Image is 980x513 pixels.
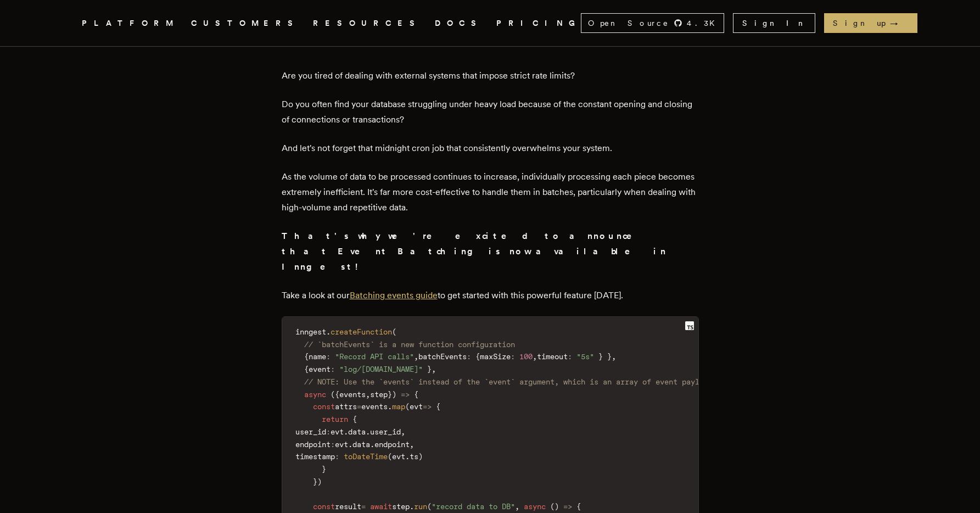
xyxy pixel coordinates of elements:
[317,477,322,486] span: )
[304,390,326,399] span: async
[475,352,480,361] span: {
[436,402,440,411] span: {
[295,327,326,336] span: inngest
[418,352,467,361] span: batchEvents
[304,340,515,349] span: // `batchEvents` is a new function configuration
[370,427,401,436] span: user_id
[370,390,388,399] span: step
[388,452,392,461] span: (
[392,452,405,461] span: evt
[282,169,699,215] p: As the volume of data to be processed continues to increase, individually processing each piece b...
[550,502,555,511] span: (
[348,427,366,436] span: data
[388,402,392,411] span: .
[374,440,410,449] span: endpoint
[576,352,594,361] span: "5s"
[366,390,370,399] span: ,
[339,390,366,399] span: events
[563,502,572,511] span: =>
[414,502,427,511] span: run
[392,390,396,399] span: )
[524,502,546,511] span: async
[423,402,432,411] span: =>
[357,402,361,411] span: =
[331,427,344,436] span: evt
[537,352,568,361] span: timeout
[344,427,348,436] span: .
[352,415,357,423] span: {
[687,18,721,29] span: 4.3 K
[335,502,361,511] span: result
[410,402,423,411] span: evt
[335,452,339,461] span: :
[576,502,581,511] span: {
[480,352,511,361] span: maxSize
[313,402,335,411] span: const
[519,352,533,361] span: 100
[295,427,326,436] span: user_id
[370,440,374,449] span: .
[405,452,410,461] span: .
[361,502,366,511] span: =
[414,352,418,361] span: ,
[414,390,418,399] span: {
[282,141,699,156] p: And let's not forget that midnight cron job that consistently overwhelms your system.
[344,452,388,461] span: toDateTime
[331,390,335,399] span: (
[467,352,471,361] span: :
[335,440,348,449] span: evt
[405,402,410,411] span: (
[282,288,699,303] p: Take a look at our to get started with this powerful feature [DATE].
[326,352,331,361] span: :
[511,352,515,361] span: :
[361,402,388,411] span: events
[82,16,178,30] button: PLATFORM
[435,16,483,30] a: DOCS
[612,352,616,361] span: ,
[309,352,326,361] span: name
[410,452,418,461] span: ts
[282,97,699,127] p: Do you often find your database struggling under heavy load because of the constant opening and c...
[598,352,603,361] span: }
[304,352,309,361] span: {
[339,365,423,373] span: "log/[DOMAIN_NAME]"
[432,502,515,511] span: "record data to DB"
[515,502,519,511] span: ,
[309,365,331,373] span: event
[326,327,331,336] span: .
[392,502,410,511] span: step
[313,16,422,30] button: RESOURCES
[331,365,335,373] span: :
[418,452,423,461] span: )
[326,427,331,436] span: :
[313,477,317,486] span: }
[295,440,331,449] span: endpoint
[401,390,410,399] span: =>
[304,377,717,386] span: // NOTE: Use the `events` instead of the `event` argument, which is an array of event payloads
[352,440,370,449] span: data
[304,365,309,373] span: {
[388,390,392,399] span: }
[295,452,335,461] span: timestamp
[313,502,335,511] span: const
[410,502,414,511] span: .
[331,327,392,336] span: createFunction
[335,352,414,361] span: "Record API calls"
[607,352,612,361] span: }
[401,427,405,436] span: ,
[322,465,326,473] span: }
[348,440,352,449] span: .
[824,13,917,33] a: Sign up
[366,427,370,436] span: .
[568,352,572,361] span: :
[533,352,537,361] span: ,
[191,16,300,30] a: CUSTOMERS
[350,290,438,300] a: Batching events guide
[496,16,581,30] a: PRICING
[370,502,392,511] span: await
[432,365,436,373] span: ,
[392,402,405,411] span: map
[588,18,669,29] span: Open Source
